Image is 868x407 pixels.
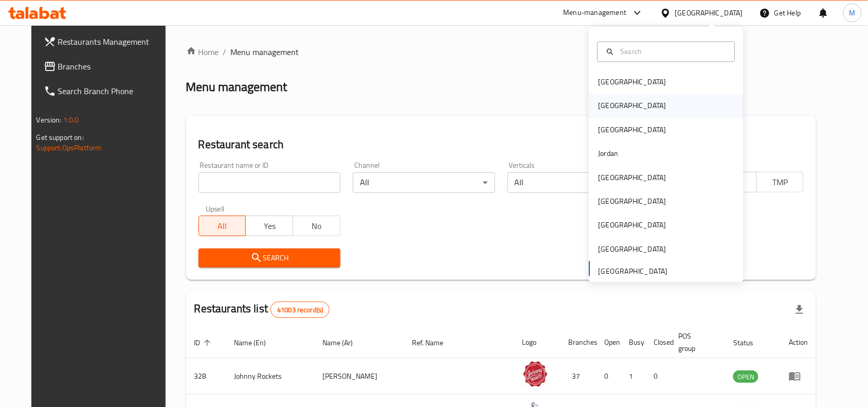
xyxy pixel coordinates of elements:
[198,249,340,268] button: Search
[35,79,176,103] a: Search Branch Phone
[203,219,242,234] span: All
[761,175,800,190] span: TMP
[679,330,713,355] span: POS group
[245,216,293,236] button: Yes
[522,361,548,387] img: Johnny Rockets
[194,301,330,318] h2: Restaurants list
[186,358,226,395] td: 328
[353,172,495,193] div: All
[37,113,62,127] span: Version:
[271,305,329,315] span: 41003 record(s)
[206,205,225,213] label: Upsell
[599,220,666,231] div: [GEOGRAPHIC_DATA]
[599,100,666,112] div: [GEOGRAPHIC_DATA]
[231,46,299,58] span: Menu management
[412,337,457,349] span: Ref. Name
[293,216,340,236] button: No
[646,358,671,395] td: 0
[787,297,812,322] div: Export file
[58,36,168,48] span: Restaurants Management
[599,243,666,255] div: [GEOGRAPHIC_DATA]
[617,46,729,57] input: Search
[198,216,246,236] button: All
[599,77,666,88] div: [GEOGRAPHIC_DATA]
[596,327,621,358] th: Open
[646,327,671,358] th: Closed
[621,358,646,395] td: 1
[733,337,767,349] span: Status
[514,327,560,358] th: Logo
[234,337,280,349] span: Name (En)
[322,337,366,349] span: Name (Ar)
[621,327,646,358] th: Busy
[781,327,816,358] th: Action
[198,137,804,152] h2: Restaurant search
[37,131,84,144] span: Get support on:
[35,54,176,79] a: Branches
[789,370,808,382] div: Menu
[599,196,666,207] div: [GEOGRAPHIC_DATA]
[226,358,315,395] td: Johnny Rockets
[186,46,817,58] nav: breadcrumb
[756,172,804,192] button: TMP
[599,124,666,135] div: [GEOGRAPHIC_DATA]
[596,358,621,395] td: 0
[733,370,758,383] div: OPEN
[270,302,330,318] div: Total records count
[599,172,666,183] div: [GEOGRAPHIC_DATA]
[599,148,619,160] div: Jordan
[58,85,168,97] span: Search Branch Phone
[37,141,102,154] a: Support.OpsPlatform
[198,172,340,193] input: Search for restaurant name or ID..
[194,337,214,349] span: ID
[186,79,287,95] h2: Menu management
[560,327,596,358] th: Branches
[207,252,332,264] span: Search
[675,7,743,19] div: [GEOGRAPHIC_DATA]
[849,7,856,19] span: M
[223,46,227,58] li: /
[63,113,79,127] span: 1.0.0
[58,60,168,73] span: Branches
[35,29,176,54] a: Restaurants Management
[314,358,404,395] td: [PERSON_NAME]
[250,219,289,234] span: Yes
[560,358,596,395] td: 37
[186,46,219,58] a: Home
[508,172,649,193] div: All
[733,371,758,383] span: OPEN
[297,219,336,234] span: No
[564,7,627,19] div: Menu-management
